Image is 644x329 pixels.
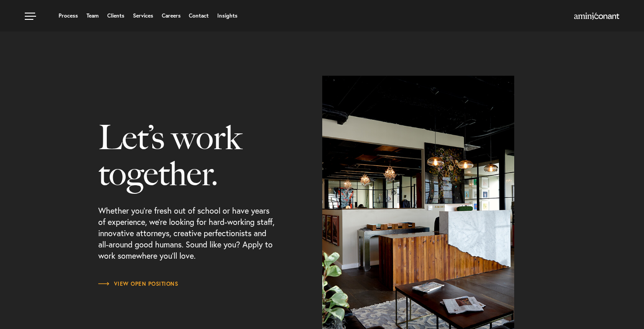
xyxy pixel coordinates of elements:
[87,13,99,18] a: Team
[98,119,277,192] h3: Let’s work together.
[162,13,181,18] a: Careers
[574,13,619,20] img: Amini & Conant
[107,13,124,18] a: Clients
[98,279,178,288] a: View Open Positions
[217,13,238,18] a: Insights
[98,281,178,287] span: View Open Positions
[574,13,619,20] a: Home
[59,13,78,18] a: Process
[133,13,153,18] a: Services
[189,13,209,18] a: Contact
[98,192,277,279] p: Whether you’re fresh out of school or have years of experience, we’re looking for hard-working st...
